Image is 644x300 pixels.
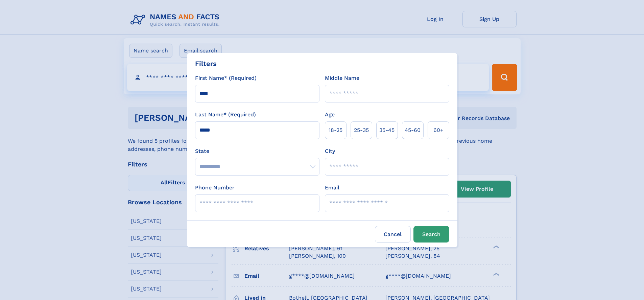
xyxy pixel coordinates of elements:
span: 45‑60 [405,126,421,134]
label: State [195,147,319,155]
span: 25‑35 [354,126,369,134]
label: City [325,147,335,155]
span: 18‑25 [329,126,342,134]
label: Cancel [375,226,411,243]
div: Filters [195,59,217,69]
span: 60+ [433,126,444,134]
label: Middle Name [325,74,359,82]
label: Last Name* (Required) [195,111,256,119]
label: First Name* (Required) [195,74,257,82]
button: Search [413,226,449,243]
label: Age [325,111,335,119]
label: Email [325,184,339,192]
label: Phone Number [195,184,235,192]
span: 35‑45 [379,126,395,134]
